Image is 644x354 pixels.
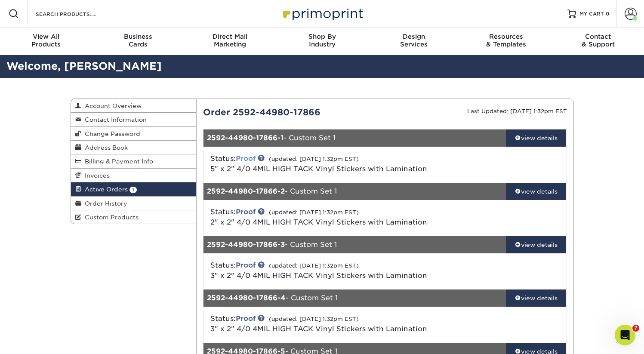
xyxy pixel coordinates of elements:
a: Contact& Support [552,28,644,55]
div: Industry [276,33,368,48]
small: (updated: [DATE] 1:32pm EST) [269,316,359,322]
div: Services [368,33,460,48]
span: Change Password [81,130,140,137]
span: Design [368,33,460,40]
span: Contact [552,33,644,40]
a: Order History [71,197,197,210]
span: Direct Mail [184,33,276,40]
div: - Custom Set 1 [203,183,506,200]
span: Address Book [81,144,128,151]
input: SEARCH PRODUCTS..... [35,9,119,19]
a: Proof [236,208,256,216]
div: view details [506,187,567,196]
a: Custom Products [71,210,197,224]
a: view details [506,183,567,200]
span: 1 [129,187,137,193]
div: - Custom Set 1 [203,289,506,307]
a: Resources& Templates [460,28,552,55]
strong: 2592-44980-17866-1 [207,134,283,142]
span: 0 [606,11,610,17]
span: 7 [632,325,639,332]
a: Address Book [71,141,197,154]
div: - Custom Set 1 [203,236,506,253]
strong: 2592-44980-17866-2 [207,187,285,195]
a: Account Overview [71,99,197,113]
div: view details [506,134,567,142]
div: Status: [204,154,445,174]
span: 3" x 2" 4/0 4MIL HIGH TACK Vinyl Stickers with Lamination [210,325,427,333]
strong: 2592-44980-17866-3 [207,240,285,249]
div: Order 2592-44980-17866 [197,106,385,119]
span: 3" x 2" 4/0 4MIL HIGH TACK Vinyl Stickers with Lamination [210,271,427,280]
div: view details [506,240,567,249]
a: view details [506,129,567,147]
a: Invoices [71,169,197,182]
span: Account Overview [81,102,142,109]
span: Active Orders [81,186,128,193]
a: view details [506,236,567,253]
div: & Support [552,33,644,48]
a: Change Password [71,127,197,141]
a: view details [506,289,567,307]
div: Status: [204,207,445,228]
iframe: Google Customer Reviews [2,328,73,351]
small: (updated: [DATE] 1:32pm EST) [269,156,359,162]
span: 5" x 2" 4/0 4MIL HIGH TACK Vinyl Stickers with Lamination [210,165,427,173]
a: Direct MailMarketing [184,28,276,55]
a: Billing & Payment Info [71,154,197,168]
span: Custom Products [81,214,139,221]
span: Resources [460,33,552,40]
a: Proof [236,314,256,323]
iframe: Intercom live chat [615,325,635,345]
span: Contact Information [81,116,147,123]
img: Primoprint [279,4,365,23]
strong: 2592-44980-17866-4 [207,294,286,302]
small: Last Updated: [DATE] 1:32pm EST [467,108,567,114]
div: Status: [204,314,445,334]
span: Billing & Payment Info [81,158,153,165]
a: DesignServices [368,28,460,55]
a: Shop ByIndustry [276,28,368,55]
small: (updated: [DATE] 1:32pm EST) [269,262,359,269]
span: Shop By [276,33,368,40]
a: Contact Information [71,113,197,126]
small: (updated: [DATE] 1:32pm EST) [269,209,359,215]
a: Proof [236,261,256,269]
a: Proof [236,154,256,163]
a: Active Orders 1 [71,182,197,196]
div: Cards [92,33,184,48]
div: & Templates [460,33,552,48]
div: Marketing [184,33,276,48]
span: Order History [81,200,127,207]
span: Business [92,33,184,40]
span: MY CART [579,10,604,18]
div: view details [506,294,567,302]
span: Invoices [81,172,110,179]
span: 2" x 2" 4/0 4MIL HIGH TACK Vinyl Stickers with Lamination [210,218,427,226]
div: Status: [204,260,445,281]
a: BusinessCards [92,28,184,55]
div: - Custom Set 1 [203,129,506,147]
